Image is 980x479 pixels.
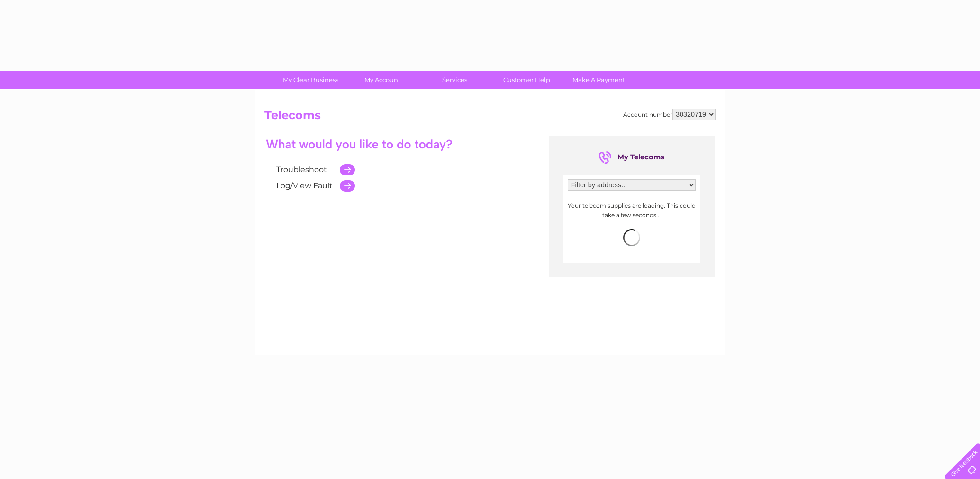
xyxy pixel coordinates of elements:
div: Account number [623,109,716,120]
a: Customer Help [488,71,566,89]
img: loading [623,229,640,246]
div: My Telecoms [599,150,665,165]
a: Services [416,71,494,89]
h2: Telecoms [264,109,716,127]
a: My Account [344,71,422,89]
a: Make A Payment [560,71,638,89]
a: My Clear Business [272,71,350,89]
a: Log/View Fault [276,181,333,190]
p: Your telecom supplies are loading. This could take a few seconds... [568,201,696,219]
a: Troubleshoot [276,165,327,174]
